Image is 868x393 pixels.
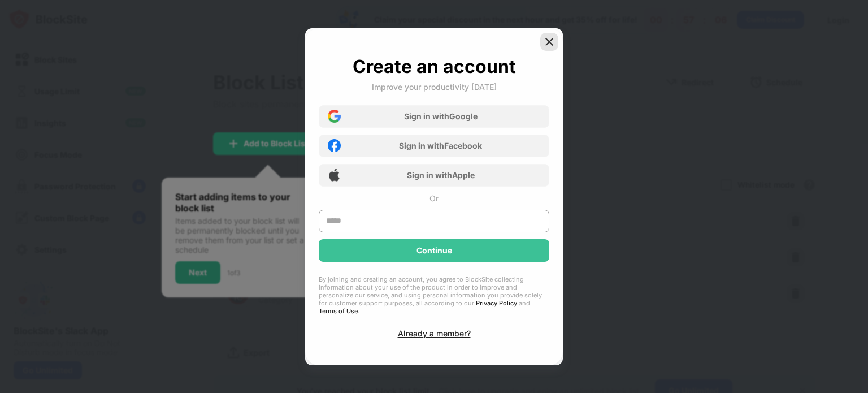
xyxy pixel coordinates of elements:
[398,329,471,338] div: Already a member?
[328,139,341,152] img: facebook-icon.png
[404,111,478,121] div: Sign in with Google
[328,110,341,123] img: google-icon.png
[399,141,482,150] div: Sign in with Facebook
[429,193,439,203] div: Or
[319,307,358,315] a: Terms of Use
[319,275,549,315] div: By joining and creating an account, you agree to BlockSite collecting information about your use ...
[416,246,452,255] div: Continue
[372,82,497,92] div: Improve your productivity [DATE]
[407,170,475,180] div: Sign in with Apple
[353,55,516,77] div: Create an account
[476,299,517,307] a: Privacy Policy
[328,169,341,182] img: apple-icon.png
